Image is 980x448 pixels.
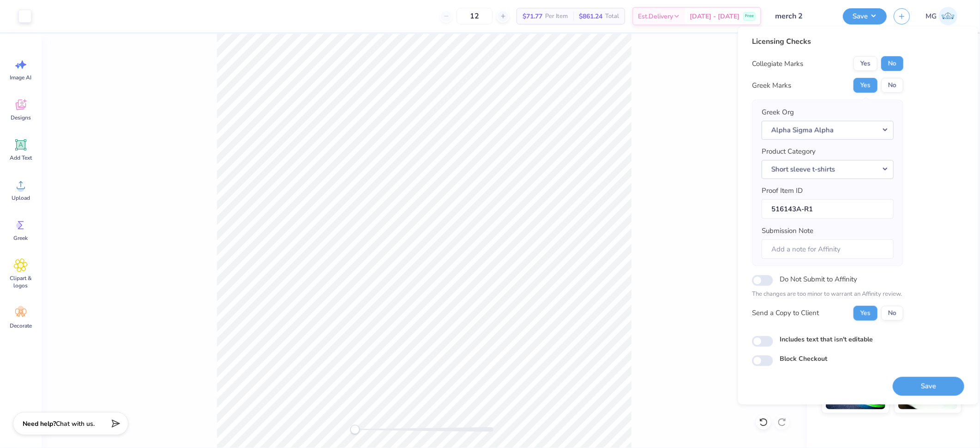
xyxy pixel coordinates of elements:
a: MG [921,7,962,25]
span: Free [745,13,754,19]
span: Total [605,12,619,21]
span: [DATE] - [DATE] [690,12,740,21]
label: Block Checkout [780,354,827,364]
button: Save [893,376,964,395]
button: Save [843,8,887,24]
span: Clipart & logos [6,275,36,289]
div: Accessibility label [350,425,360,434]
label: Submission Note [762,226,813,236]
strong: Need help? [23,419,56,428]
span: Per Item [545,12,568,21]
span: Image AI [10,74,32,81]
span: Designs [11,114,31,121]
input: Add a note for Affinity [762,239,894,259]
button: Short sleeve t-shirts [762,160,894,179]
input: Untitled Design [768,7,836,25]
p: The changes are too minor to warrant an Affinity review. [752,290,903,299]
img: Mary Grace [939,7,957,25]
button: No [881,305,903,320]
div: Send a Copy to Client [752,308,819,318]
label: Includes text that isn't editable [780,334,873,344]
button: No [881,78,903,93]
span: Upload [12,194,30,202]
span: Add Text [10,154,32,161]
button: Yes [854,56,878,71]
span: Greek [14,234,28,242]
label: Product Category [762,146,816,157]
span: Chat with us. [56,419,95,428]
div: Licensing Checks [752,36,903,47]
button: Yes [854,305,878,320]
label: Greek Org [762,107,794,118]
button: No [881,56,903,71]
button: Yes [854,78,878,93]
button: Alpha Sigma Alpha [762,120,894,139]
span: Est. Delivery [638,12,673,21]
input: – – [457,8,493,24]
span: Decorate [10,322,32,329]
span: MG [926,11,937,22]
div: Greek Marks [752,80,791,91]
div: Collegiate Marks [752,59,803,69]
label: Do Not Submit to Affinity [780,273,857,285]
span: $861.24 [579,12,602,21]
label: Proof Item ID [762,185,803,196]
span: $71.77 [523,12,542,21]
